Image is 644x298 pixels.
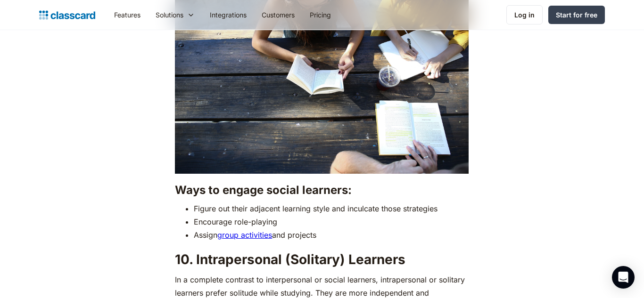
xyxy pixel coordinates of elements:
div: Start for free [556,10,597,20]
strong: 10. Intrapersonal (Solitary) Learners [175,251,405,267]
div: Log in [514,10,535,20]
a: Log in [506,5,543,24]
div: Open Intercom Messenger [612,266,635,289]
div: Solutions [148,4,202,25]
a: Features [107,4,148,25]
li: Assign and projects [194,228,469,242]
a: Integrations [202,4,254,25]
a: home [39,8,95,22]
li: Figure out their adjacent learning style and inculcate those strategies [194,202,469,215]
a: Pricing [302,4,339,25]
div: Solutions [156,10,183,20]
strong: Ways to engage social learners: [175,183,352,197]
li: Encourage role-playing [194,215,469,228]
a: Start for free [548,6,605,24]
a: Customers [254,4,302,25]
a: group activities [217,230,272,240]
